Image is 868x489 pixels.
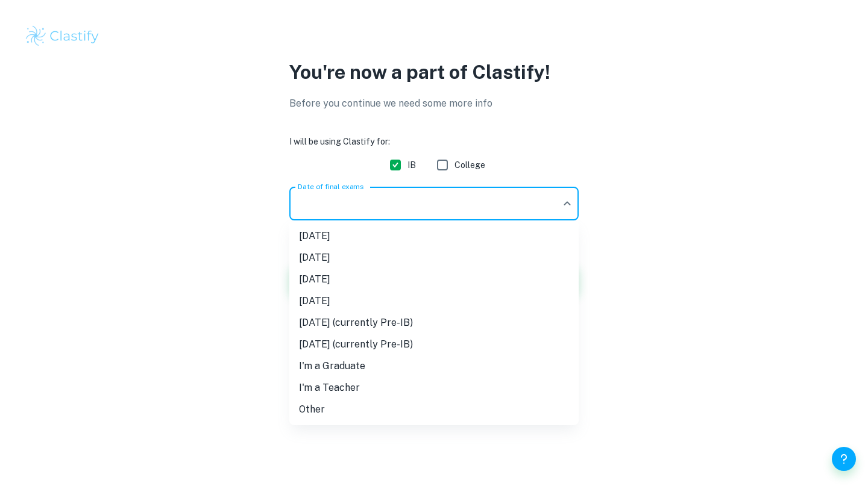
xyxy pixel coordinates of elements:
[289,225,579,247] li: [DATE]
[289,269,579,290] li: [DATE]
[289,399,579,420] li: Other
[289,355,579,377] li: I'm a Graduate
[289,247,579,269] li: [DATE]
[289,312,579,334] li: [DATE] (currently Pre-IB)
[289,377,579,399] li: I'm a Teacher
[289,290,579,312] li: [DATE]
[289,334,579,355] li: [DATE] (currently Pre-IB)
